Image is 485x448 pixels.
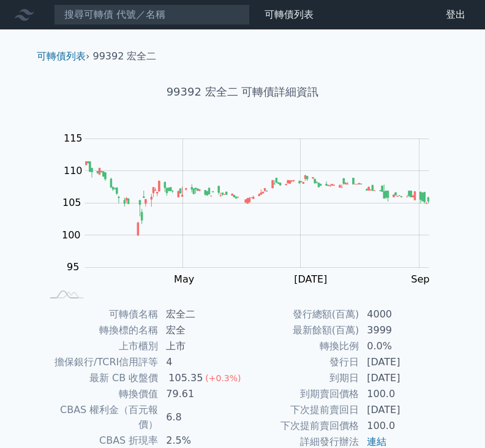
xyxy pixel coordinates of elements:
td: 到期賣回價格 [242,386,359,402]
td: 4000 [359,306,443,322]
tspan: 115 [64,132,83,144]
input: 搜尋可轉債 代號／名稱 [54,4,250,25]
td: 轉換價值 [42,386,159,402]
tspan: [DATE] [294,273,327,285]
td: 4 [159,354,242,370]
a: 連結 [367,436,386,447]
td: 100.0 [359,386,443,402]
td: 上市櫃別 [42,338,159,354]
td: 下次提前賣回日 [242,402,359,418]
g: Series [85,161,429,235]
li: › [37,49,89,64]
td: [DATE] [359,370,443,386]
a: 可轉債列表 [37,50,86,62]
td: CBAS 權利金（百元報價） [42,402,159,433]
td: 發行日 [242,354,359,370]
tspan: 110 [64,165,83,177]
tspan: 100 [62,229,81,241]
tspan: 95 [67,261,79,273]
td: 79.61 [159,386,242,402]
td: 宏全二 [159,306,242,322]
td: 到期日 [242,370,359,386]
td: [DATE] [359,402,443,418]
td: 最新餘額(百萬) [242,322,359,338]
td: 6.8 [159,402,242,433]
td: 發行總額(百萬) [242,306,359,322]
td: 轉換標的名稱 [42,322,159,338]
td: [DATE] [359,354,443,370]
li: 99392 宏全二 [93,49,157,64]
tspan: 105 [62,197,81,208]
tspan: May [174,273,194,285]
td: 下次提前賣回價格 [242,418,359,434]
td: 可轉債名稱 [42,306,159,322]
td: 0.0% [359,338,443,354]
span: (+0.3%) [205,373,241,383]
td: 3999 [359,322,443,338]
td: 上市 [159,338,242,354]
td: 宏全 [159,322,242,338]
td: 轉換比例 [242,338,359,354]
a: 可轉債列表 [265,9,314,20]
h1: 99392 宏全二 可轉債詳細資訊 [27,83,458,101]
tspan: Sep [411,273,429,285]
div: 105.35 [166,371,205,385]
a: 登出 [436,5,475,25]
g: Chart [56,132,448,285]
td: 100.0 [359,418,443,434]
td: 擔保銀行/TCRI信用評等 [42,354,159,370]
td: 最新 CB 收盤價 [42,370,159,386]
